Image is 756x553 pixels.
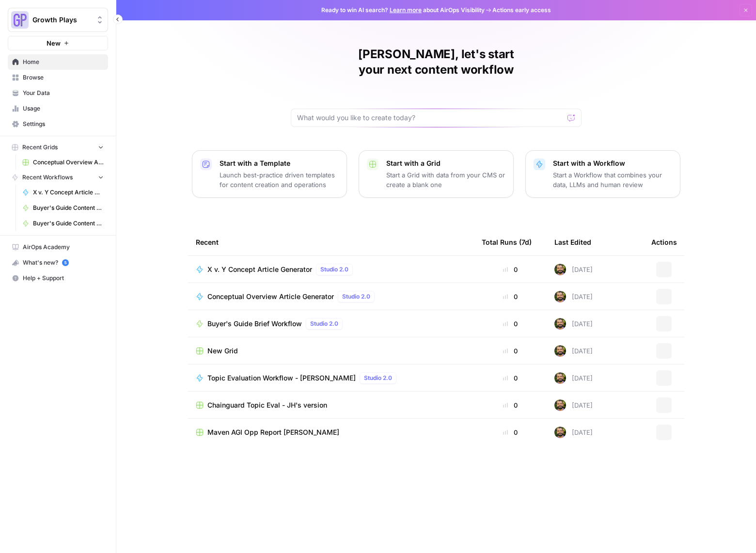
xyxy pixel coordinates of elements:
[196,427,466,437] a: Maven AGI Opp Report [PERSON_NAME]
[196,346,466,356] a: New Grid
[554,372,593,384] div: [DATE]
[18,216,108,231] a: Buyer's Guide Content Workflow - 1-800 variation
[8,116,108,132] a: Settings
[482,346,539,356] div: 0
[22,173,73,182] span: Recent Workflows
[8,85,108,101] a: Your Data
[220,170,339,190] p: Launch best-practice driven templates for content creation and operations
[196,400,466,410] a: Chainguard Topic Eval - JH's version
[220,158,339,168] p: Start with a Template
[207,373,356,383] span: Topic Evaluation Workflow - [PERSON_NAME]
[47,38,61,48] span: New
[33,219,104,228] span: Buyer's Guide Content Workflow - 1-800 variation
[23,73,104,82] span: Browse
[23,58,104,66] span: Home
[554,345,566,357] img: 7n9g0vcyosf9m799tx179q68c4d8
[554,427,566,438] img: 7n9g0vcyosf9m799tx179q68c4d8
[553,158,672,168] p: Start with a Workflow
[8,239,108,255] a: AirOps Academy
[320,265,348,274] span: Studio 2.0
[22,143,58,152] span: Recent Grids
[386,170,505,190] p: Start a Grid with data from your CMS or create a blank one
[33,204,104,212] span: Buyer's Guide Content Workflow - Gemini/[PERSON_NAME] Version
[207,346,238,356] span: New Grid
[23,120,104,128] span: Settings
[207,292,334,301] span: Conceptual Overview Article Generator
[482,400,539,410] div: 0
[310,319,338,328] span: Studio 2.0
[8,270,108,286] button: Help + Support
[8,8,108,32] button: Workspace: Growth Plays
[192,150,347,198] button: Start with a TemplateLaunch best-practice driven templates for content creation and operations
[553,170,672,190] p: Start a Workflow that combines your data, LLMs and human review
[8,255,108,270] div: What's new?
[321,6,485,15] span: Ready to win AI search? about AirOps Visibility
[33,188,104,197] span: X v. Y Concept Article Generator
[196,291,466,302] a: Conceptual Overview Article GeneratorStudio 2.0
[8,70,108,85] a: Browse
[196,229,466,255] div: Recent
[554,345,593,357] div: [DATE]
[8,36,108,50] button: New
[554,229,591,255] div: Last Edited
[554,318,593,330] div: [DATE]
[291,47,582,78] h1: [PERSON_NAME], let's start your next content workflow
[554,372,566,384] img: 7n9g0vcyosf9m799tx179q68c4d8
[297,113,564,123] input: What would you like to create today?
[8,255,108,270] button: What's new? 5
[525,150,680,198] button: Start with a WorkflowStart a Workflow that combines your data, LLMs and human review
[207,265,312,274] span: X v. Y Concept Article Generator
[62,259,69,266] a: 5
[23,274,104,283] span: Help + Support
[23,89,104,97] span: Your Data
[18,155,108,170] a: Conceptual Overview Article Grid
[196,372,466,384] a: Topic Evaluation Workflow - [PERSON_NAME]Studio 2.0
[554,427,593,438] div: [DATE]
[18,200,108,216] a: Buyer's Guide Content Workflow - Gemini/[PERSON_NAME] Version
[64,260,66,265] text: 5
[482,373,539,383] div: 0
[23,104,104,113] span: Usage
[8,54,108,70] a: Home
[554,264,566,275] img: 7n9g0vcyosf9m799tx179q68c4d8
[482,229,532,255] div: Total Runs (7d)
[8,170,108,185] button: Recent Workflows
[482,265,539,274] div: 0
[207,319,302,329] span: Buyer's Guide Brief Workflow
[482,319,539,329] div: 0
[207,427,339,437] span: Maven AGI Opp Report [PERSON_NAME]
[492,6,551,15] span: Actions early access
[554,399,566,411] img: 7n9g0vcyosf9m799tx179q68c4d8
[359,150,514,198] button: Start with a GridStart a Grid with data from your CMS or create a blank one
[482,292,539,301] div: 0
[651,229,677,255] div: Actions
[390,6,422,14] a: Learn more
[33,158,104,167] span: Conceptual Overview Article Grid
[23,243,104,252] span: AirOps Academy
[554,291,593,302] div: [DATE]
[342,292,370,301] span: Studio 2.0
[11,11,29,29] img: Growth Plays Logo
[386,158,505,168] p: Start with a Grid
[482,427,539,437] div: 0
[554,399,593,411] div: [DATE]
[207,400,327,410] span: Chainguard Topic Eval - JH's version
[554,291,566,302] img: 7n9g0vcyosf9m799tx179q68c4d8
[554,318,566,330] img: 7n9g0vcyosf9m799tx179q68c4d8
[18,185,108,200] a: X v. Y Concept Article Generator
[554,264,593,275] div: [DATE]
[8,101,108,116] a: Usage
[364,374,392,382] span: Studio 2.0
[32,15,91,25] span: Growth Plays
[8,140,108,155] button: Recent Grids
[196,318,466,330] a: Buyer's Guide Brief WorkflowStudio 2.0
[196,264,466,275] a: X v. Y Concept Article GeneratorStudio 2.0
